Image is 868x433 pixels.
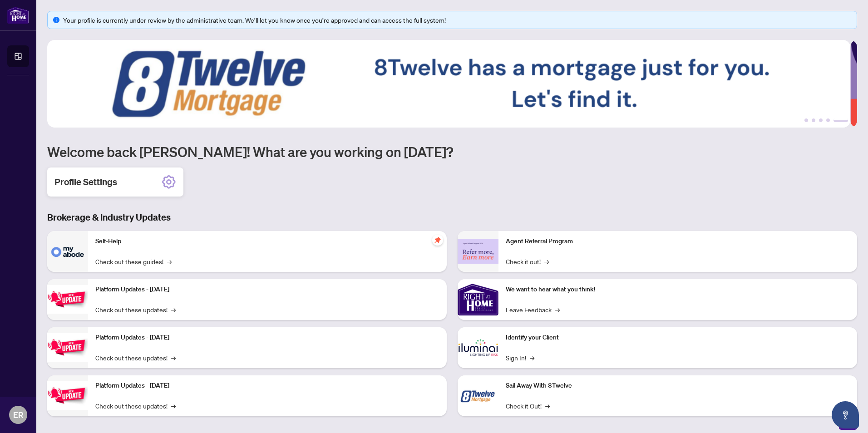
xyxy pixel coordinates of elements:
span: → [171,305,176,315]
a: Check it Out!→ [506,401,550,411]
a: Leave Feedback→ [506,305,560,315]
p: We want to hear what you think! [506,285,850,295]
p: Platform Updates - [DATE] [95,285,439,295]
img: logo [7,7,29,24]
img: We want to hear what you think! [458,279,498,320]
img: Platform Updates - July 8, 2025 [47,333,88,362]
span: → [171,353,176,363]
button: 2 [812,118,815,122]
span: pushpin [432,235,443,246]
img: Sail Away With 8Twelve [458,375,498,416]
p: Identify your Client [506,333,850,343]
span: → [555,305,560,315]
p: Platform Updates - [DATE] [95,333,439,343]
p: Agent Referral Program [506,236,850,246]
a: Check it out!→ [506,256,549,266]
div: Your profile is currently under review by the administrative team. We’ll let you know once you’re... [63,15,851,25]
span: info-circle [53,17,59,23]
span: → [171,401,176,411]
h3: Brokerage & Industry Updates [47,211,857,224]
img: Platform Updates - July 21, 2025 [47,285,88,314]
span: → [167,256,172,266]
span: ER [13,408,24,421]
button: 3 [819,118,823,122]
img: Platform Updates - June 23, 2025 [47,381,88,410]
h2: Profile Settings [54,176,117,188]
img: Identify your Client [458,327,498,368]
img: Slide 4 [47,40,850,128]
a: Check out these guides!→ [95,256,172,266]
a: Check out these updates!→ [95,305,176,315]
button: 4 [826,118,830,122]
img: Self-Help [47,231,88,272]
button: 5 [833,118,848,122]
p: Self-Help [95,236,439,246]
button: Open asap [832,401,859,428]
p: Sail Away With 8Twelve [506,381,850,391]
a: Check out these updates!→ [95,353,176,363]
h1: Welcome back [PERSON_NAME]! What are you working on [DATE]? [47,143,857,160]
span: → [530,353,534,363]
button: 1 [804,118,808,122]
a: Sign In!→ [506,353,534,363]
span: → [545,401,550,411]
a: Check out these updates!→ [95,401,176,411]
span: → [544,256,549,266]
img: Agent Referral Program [458,239,498,264]
p: Platform Updates - [DATE] [95,381,439,391]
